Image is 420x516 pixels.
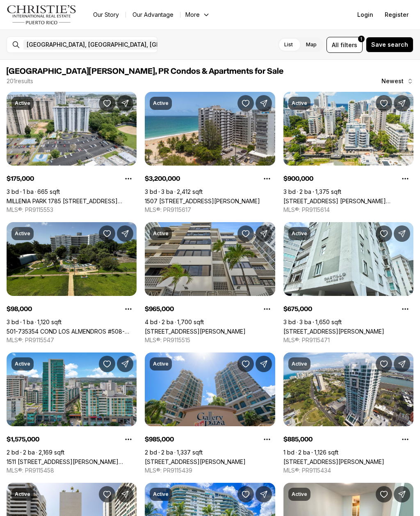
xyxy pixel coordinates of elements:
[153,100,169,107] p: Active
[283,328,384,335] a: 60 CARIBE #7A, SAN JUAN PR, 00907
[292,230,307,237] p: Active
[376,356,392,372] button: Save Property: 404 AVE DE LA CONSTITUCION #2008
[283,458,384,465] a: 404 AVE DE LA CONSTITUCION #2008, SAN JUAN PR, 00901
[153,361,169,367] p: Active
[380,7,413,23] button: Register
[326,37,363,53] button: Allfilters1
[256,356,272,372] button: Share Property
[87,9,126,20] a: Our Story
[117,225,133,242] button: Share Property
[256,225,272,242] button: Share Property
[377,73,418,89] button: Newest
[292,100,307,107] p: Active
[352,7,378,23] button: Login
[99,486,115,502] button: Save Property: 1501 ASHFORD AVENUE #9A
[153,491,169,498] p: Active
[145,198,260,205] a: 1507 ASHFORD #1202, SAN JUAN PR, 00911
[259,301,275,317] button: Property options
[394,225,410,242] button: Share Property
[120,170,137,187] button: Property options
[332,41,339,49] span: All
[376,225,392,242] button: Save Property: 60 CARIBE #7A
[117,356,133,372] button: Share Property
[259,170,275,187] button: Property options
[126,9,180,20] a: Our Advantage
[99,225,115,242] button: Save Property: 501-735354 COND LOS ALMENDROS #508-735354
[292,491,307,498] p: Active
[366,37,413,52] button: Save search
[99,356,115,372] button: Save Property: 1511 AVENIDA PONCE DE LEON #1023
[237,95,254,111] button: Save Property: 1507 ASHFORD #1202
[15,491,30,498] p: Active
[237,225,254,242] button: Save Property: 56 KINGS COURT ST #2A
[256,486,272,502] button: Share Property
[180,9,215,20] button: More
[292,361,307,367] p: Active
[237,356,254,372] button: Save Property: 103 DE DIEGO AVENUE #1706
[371,41,408,48] span: Save search
[397,170,413,187] button: Property options
[256,95,272,111] button: Share Property
[145,458,246,465] a: 103 DE DIEGO AVENUE #1706, SAN JUAN PR, 00911
[15,230,30,237] p: Active
[376,95,392,111] button: Save Property: 1351 AVE. WILSON #202
[361,36,362,42] span: 1
[259,431,275,448] button: Property options
[385,11,409,18] span: Register
[120,431,137,448] button: Property options
[357,11,373,18] span: Login
[7,328,137,335] a: 501-735354 COND LOS ALMENDROS #508-735354, SAN JUAN PR, 00924
[117,486,133,502] button: Share Property
[381,78,404,84] span: Newest
[120,301,137,317] button: Property options
[27,41,208,48] span: [GEOGRAPHIC_DATA], [GEOGRAPHIC_DATA], [GEOGRAPHIC_DATA]
[7,5,77,25] img: logo
[299,37,323,52] label: Map
[278,37,299,52] label: List
[7,198,137,205] a: MILLENIA PARK 1785 CALLE J. FERRER Y FERRER 100 #Apt 1101, SAN JUAN, PR PR, 00921
[153,230,169,237] p: Active
[397,301,413,317] button: Property options
[237,486,254,502] button: Save Property: 550 AVENIDA CONSTITUCION #1210
[283,198,413,205] a: 1351 AVE. WILSON #202, SAN JUAN PR, 00907
[394,95,410,111] button: Share Property
[397,431,413,448] button: Property options
[340,41,357,49] span: filters
[15,100,30,107] p: Active
[7,458,137,465] a: 1511 AVENIDA PONCE DE LEON #1023, SAN JUAN PR, 00909
[15,361,30,367] p: Active
[145,328,246,335] a: 56 KINGS COURT ST #2A, SAN JUAN PR, 00911
[117,95,133,111] button: Share Property
[99,95,115,111] button: Save Property: MILLENIA PARK 1785 CALLE J. FERRER Y FERRER 100 #Apt 1101
[7,67,283,75] span: [GEOGRAPHIC_DATA][PERSON_NAME], PR Condos & Apartments for Sale
[394,356,410,372] button: Share Property
[7,78,33,84] p: 201 results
